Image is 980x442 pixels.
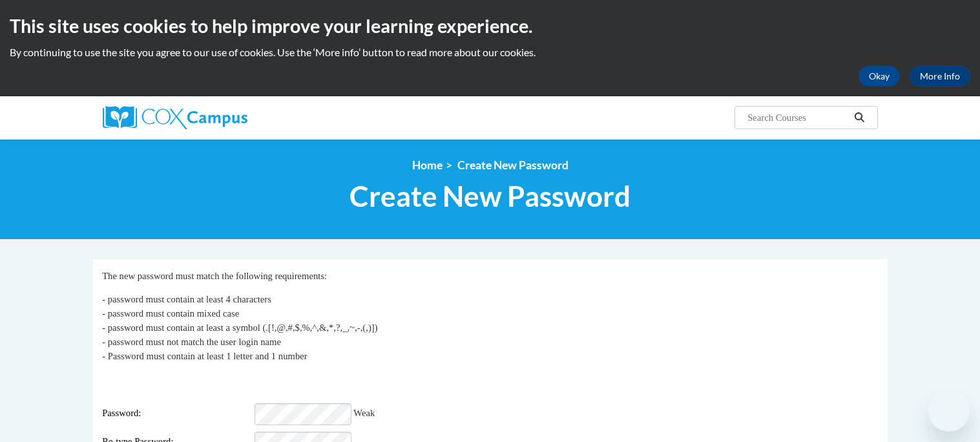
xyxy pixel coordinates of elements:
span: Create New Password [457,158,568,172]
span: Create New Password [349,179,631,213]
span: Weak [353,408,375,418]
input: Search Courses [746,110,850,125]
button: Search [850,110,869,125]
span: Password: [102,406,252,421]
img: Cox Campus [103,106,247,129]
h2: This site uses cookies to help improve your learning experience. [10,13,970,39]
span: - password must contain at least 4 characters - password must contain mixed case - password must ... [102,294,377,361]
iframe: Button to launch messaging window [928,390,970,432]
span: The new password must match the following requirements: [102,271,327,281]
button: Okay [859,66,900,87]
p: By continuing to use the site you agree to our use of cookies. Use the ‘More info’ button to read... [10,45,970,59]
a: Cox Campus [103,106,348,129]
a: More Info [910,66,970,87]
a: Home [412,158,443,172]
